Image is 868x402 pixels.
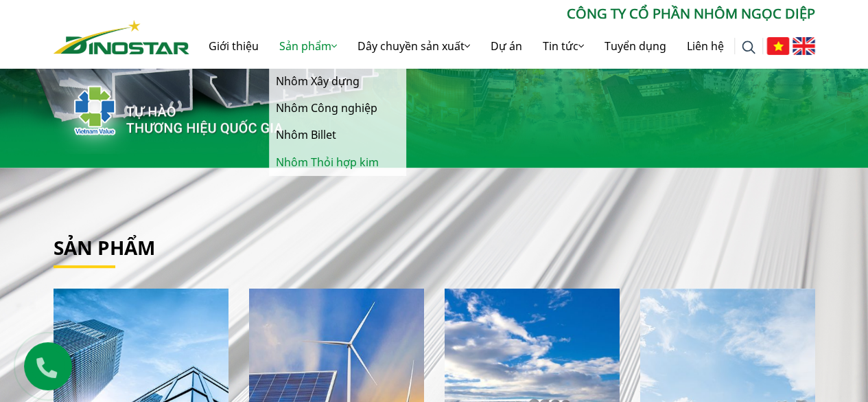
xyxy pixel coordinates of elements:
a: Nhôm Xây dựng [269,68,406,95]
a: Nhôm Công nghiệp [269,95,406,122]
img: Nhôm Dinostar [54,20,189,54]
a: Tuyển dụng [594,24,677,68]
a: Sản phẩm [54,234,155,260]
a: Nhôm Dinostar [54,17,189,54]
a: Nhôm Billet [269,122,406,148]
img: English [793,37,815,55]
a: Nhôm Thỏi hợp kim [269,149,406,176]
a: Giới thiệu [198,24,269,68]
p: CÔNG TY CỔ PHẦN NHÔM NGỌC DIỆP [189,3,815,24]
a: Liên hệ [677,24,734,68]
a: Sản phẩm [269,24,347,68]
a: Dự án [480,24,532,68]
img: Tiếng Việt [766,37,789,55]
a: Tin tức [532,24,594,68]
a: Dây chuyền sản xuất [347,24,480,68]
img: thqg [33,60,285,154]
img: search [742,41,755,54]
